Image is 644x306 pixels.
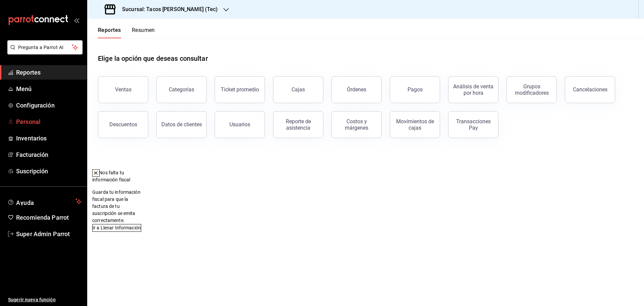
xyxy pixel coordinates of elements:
[16,68,82,77] span: Reportes
[98,53,208,63] h1: Elige la opción que deseas consultar
[74,17,79,23] button: open_drawer_menu
[98,27,121,38] button: Reportes
[390,76,440,103] button: Pagos
[573,86,607,93] div: Cancelaciones
[5,49,83,56] a: Pregunta a Parrot AI
[98,111,148,138] button: Descuentos
[347,86,366,93] div: Órdenes
[16,150,82,159] span: Facturación
[16,198,73,206] span: Ayuda
[98,27,155,38] div: navigation tabs
[16,213,82,222] span: Recomienda Parrot
[16,117,82,126] span: Personal
[448,111,498,138] button: Transacciones Pay
[132,27,155,38] button: Resumen
[16,101,82,110] span: Configuración
[16,167,82,176] span: Suscripción
[8,296,82,303] span: Sugerir nueva función
[92,224,141,232] button: Ir a Llenar Información
[92,169,141,183] div: 🫥 Nos falta tu información fiscal
[16,229,82,238] span: Super Admin Parrot
[452,118,494,131] div: Transacciones Pay
[117,5,218,13] h3: Sucursal: Tacos [PERSON_NAME] (Tec)
[161,121,202,128] div: Datos de clientes
[390,111,440,138] button: Movimientos de cajas
[92,189,141,224] p: Guarda tu información fiscal para que la factura de tu suscripción se emita correctamente.
[452,83,494,96] div: Análisis de venta por hora
[229,121,250,128] div: Usuarios
[115,86,131,93] div: Ventas
[448,76,498,103] button: Análisis de venta por hora
[16,84,82,93] span: Menú
[215,76,265,103] button: Ticket promedio
[93,224,141,231] span: Ir a Llenar Información
[291,86,305,93] div: Cajas
[156,111,207,138] button: Datos de clientes
[331,111,382,138] button: Costos y márgenes
[221,86,259,93] div: Ticket promedio
[565,76,615,103] button: Cancelaciones
[394,118,436,131] div: Movimientos de cajas
[506,76,557,103] button: Grupos modificadores
[215,111,265,138] button: Usuarios
[336,118,377,131] div: Costos y márgenes
[169,86,194,93] div: Categorías
[156,76,207,103] button: Categorías
[98,76,148,103] button: Ventas
[109,121,137,128] div: Descuentos
[7,40,83,54] button: Pregunta a Parrot AI
[331,76,382,103] button: Órdenes
[277,118,319,131] div: Reporte de asistencia
[273,76,323,103] button: Cajas
[273,111,323,138] button: Reporte de asistencia
[511,83,552,96] div: Grupos modificadores
[16,134,82,143] span: Inventarios
[408,86,423,93] div: Pagos
[18,44,72,51] span: Pregunta a Parrot AI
